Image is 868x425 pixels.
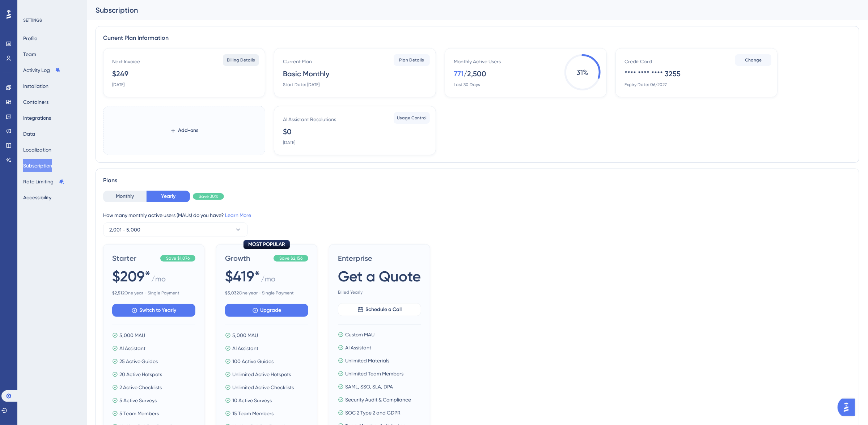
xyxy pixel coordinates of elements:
span: AI Assistant [345,343,371,352]
button: Billing Details [223,54,259,66]
span: Unlimited Team Members [345,369,403,378]
div: Current Plan Information [103,34,852,42]
button: Localization [23,143,51,156]
span: 15 Team Members [232,409,274,418]
span: Add-ons [178,126,199,135]
span: SOC 2 Type 2 and GDPR [345,408,401,417]
span: SAML, SSO, SLA, DPA [345,382,393,391]
span: 20 Active Hotspots [119,370,162,379]
div: Start Date: [DATE] [283,82,319,88]
span: 5,000 MAU [119,331,145,340]
span: Save 30% [199,194,218,199]
span: Unlimited Materials [345,356,389,365]
span: Save $1,076 [166,255,190,261]
button: Monthly [103,191,147,202]
button: Containers [23,95,48,109]
div: AI Assistant Resolutions [283,115,336,124]
div: MOST POPULAR [244,240,290,249]
span: / mo [151,274,166,287]
div: [DATE] [112,82,124,88]
div: 771 [454,69,463,79]
span: 2 Active Checklists [119,383,162,392]
span: Save $2,156 [279,255,302,261]
span: 25 Active Guides [119,357,158,366]
div: $249 [112,69,128,79]
span: Change [745,57,762,63]
div: SETTINGS [23,17,82,23]
span: AI Assistant [119,344,145,353]
span: Security Audit & Compliance [345,395,411,404]
span: AI Assistant [232,344,258,353]
button: Yearly [147,191,190,202]
span: 100 Active Guides [232,357,274,366]
button: Data [23,127,35,140]
div: Basic Monthly [283,69,329,79]
span: Unlimited Active Checklists [232,383,294,392]
span: Enterprise [338,253,421,263]
button: Plan Details [394,54,430,66]
button: Upgrade [225,304,308,317]
span: Plan Details [399,57,424,63]
span: 31 % [564,54,601,90]
button: Accessibility [23,191,51,204]
button: Integrations [23,111,51,124]
span: $209* [112,266,151,286]
b: $ 5,032 [225,290,239,296]
button: Subscription [23,159,52,172]
a: Learn More [225,212,251,218]
span: Upgrade [261,306,281,315]
button: Change [735,54,771,66]
b: $ 2,512 [112,290,124,296]
span: Billing Details [227,57,255,63]
span: 2,001 - 5,000 [109,225,140,234]
span: 5,000 MAU [232,331,258,340]
button: Rate Limiting [23,175,64,188]
span: Switch to Yearly [140,306,177,315]
iframe: UserGuiding AI Assistant Launcher [838,396,859,418]
button: Profile [23,32,37,45]
span: 5 Team Members [119,409,159,418]
span: One year - Single Payment [112,290,195,296]
div: Credit Card [624,57,652,66]
div: [DATE] [283,140,295,145]
button: Team [23,48,36,61]
button: Schedule a Call [338,303,421,316]
div: Last 30 Days [454,82,480,88]
button: Usage Control [394,112,430,124]
span: One year - Single Payment [225,290,308,296]
span: Billed Yearly [338,289,421,295]
button: 2,001 - 5,000 [103,222,248,237]
button: Activity Log [23,64,61,77]
span: Custom MAU [345,330,374,339]
div: Current Plan [283,57,312,66]
div: Next Invoice [112,57,140,66]
span: / mo [261,274,275,287]
span: 5 Active Surveys [119,396,157,405]
div: Expiry Date: 06/2027 [624,82,667,88]
div: Plans [103,176,852,185]
button: Add-ons [158,124,210,137]
div: How many monthly active users (MAUs) do you have? [103,211,852,220]
span: Schedule a Call [366,305,402,314]
div: Monthly Active Users [454,57,501,66]
span: Starter [112,253,157,263]
button: Installation [23,80,48,93]
div: Subscription [96,5,841,15]
span: 10 Active Surveys [232,396,272,405]
span: $419* [225,266,260,286]
span: Unlimited Active Hotspots [232,370,291,379]
span: Usage Control [397,115,427,121]
span: Growth [225,253,271,263]
div: / 2,500 [463,69,486,79]
div: $0 [283,127,292,137]
button: Switch to Yearly [112,304,195,317]
span: Get a Quote [338,266,421,286]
